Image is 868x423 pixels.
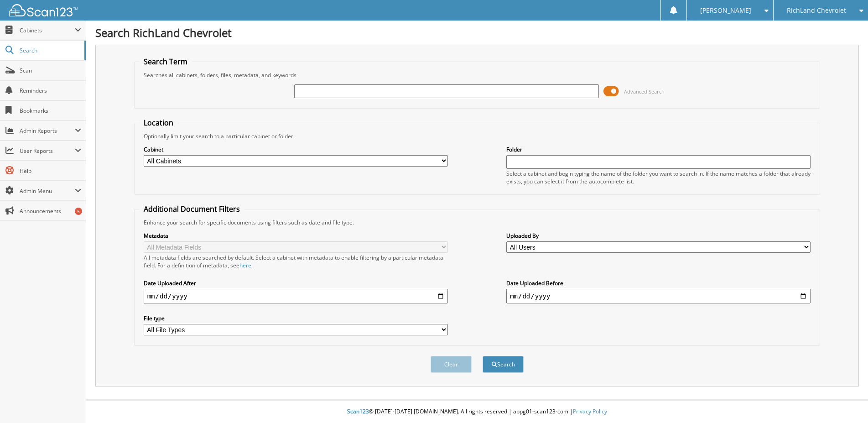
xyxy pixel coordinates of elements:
span: Admin Reports [20,127,75,135]
legend: Additional Document Filters [139,204,244,214]
button: Clear [431,356,472,373]
span: Help [20,167,81,175]
span: Cabinets [20,26,75,34]
span: Advanced Search [624,88,665,95]
span: [PERSON_NAME] [700,8,751,13]
span: Bookmarks [20,107,81,115]
label: Date Uploaded Before [506,279,811,287]
div: © [DATE]-[DATE] [DOMAIN_NAME]. All rights reserved | appg01-scan123-com | [86,401,868,423]
label: Date Uploaded After [144,279,448,287]
label: File type [144,314,448,322]
button: Search [483,356,524,373]
div: Select a cabinet and begin typing the name of the folder you want to search in. If the name match... [506,170,811,185]
span: Scan [20,67,81,74]
div: Optionally limit your search to a particular cabinet or folder [139,132,816,140]
label: Folder [506,146,811,153]
label: Uploaded By [506,232,811,240]
span: Announcements [20,207,81,215]
a: Privacy Policy [573,407,607,415]
span: Reminders [20,87,81,94]
div: Enhance your search for specific documents using filters such as date and file type. [139,219,816,226]
iframe: Chat Widget [822,379,868,423]
legend: Location [139,118,178,128]
span: RichLand Chevrolet [787,8,846,13]
span: Search [20,47,80,54]
label: Cabinet [144,146,448,153]
h1: Search RichLand Chevrolet [95,25,859,40]
a: here [239,261,251,269]
div: 5 [75,208,82,215]
span: Scan123 [347,407,369,415]
div: All metadata fields are searched by default. Select a cabinet with metadata to enable filtering b... [144,254,448,269]
img: scan123-logo-white.svg [9,4,78,16]
legend: Search Term [139,57,192,67]
div: Searches all cabinets, folders, files, metadata, and keywords [139,71,816,79]
label: Metadata [144,232,448,240]
span: Admin Menu [20,187,75,195]
span: User Reports [20,147,75,155]
input: end [506,289,811,303]
input: start [144,289,448,303]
